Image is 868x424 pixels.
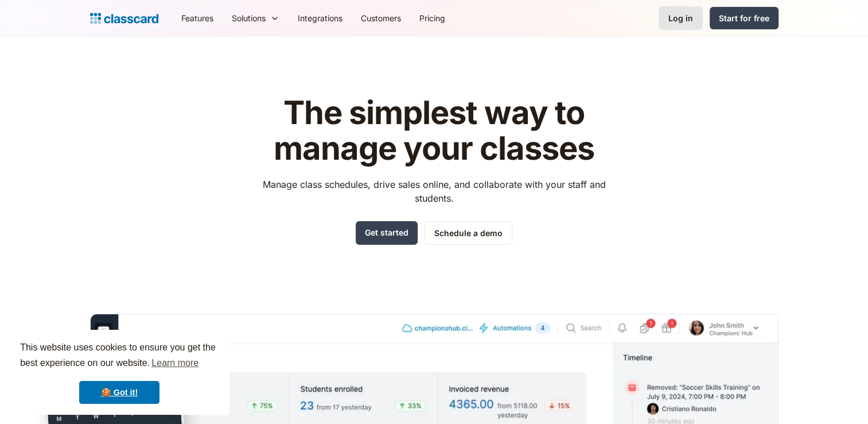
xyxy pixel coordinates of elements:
[710,7,779,29] a: Start for free
[172,5,223,31] a: Features
[659,6,703,30] a: Log in
[252,178,616,205] p: Manage class schedules, drive sales online, and collaborate with your staff and students.
[668,12,693,24] div: Log in
[150,354,200,372] a: learn more about cookies
[20,341,219,372] span: This website uses cookies to ensure you get the best experience on our website.
[252,95,616,166] h1: The simplest way to manage your classes
[289,5,352,31] a: Integrations
[356,221,418,245] a: Get started
[223,5,289,31] div: Solutions
[352,5,410,31] a: Customers
[410,5,454,31] a: Pricing
[719,12,769,24] div: Start for free
[90,10,158,26] a: home
[232,12,266,24] div: Solutions
[425,221,512,245] a: Schedule a demo
[79,381,159,404] a: dismiss cookie message
[9,330,229,415] div: cookieconsent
